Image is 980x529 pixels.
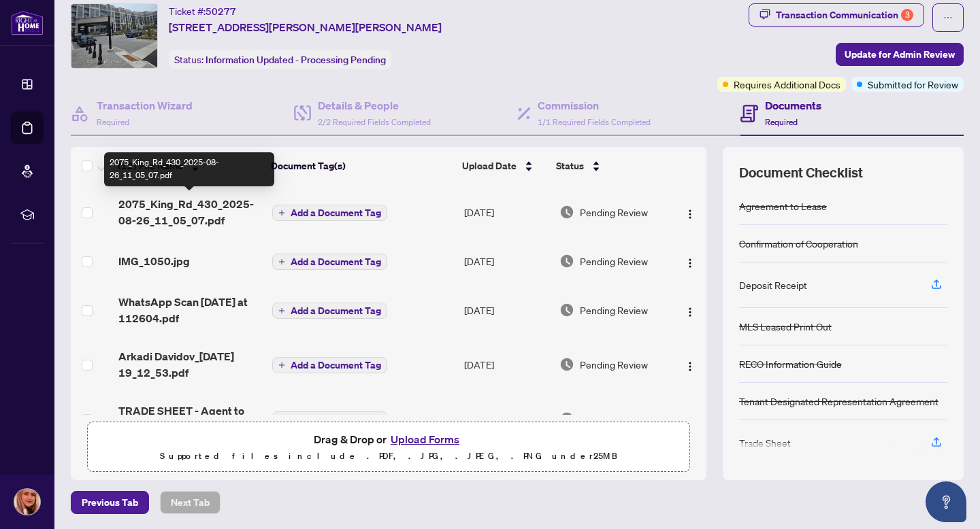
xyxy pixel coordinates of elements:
span: Upload Date [462,158,517,173]
div: Transaction Communication [776,4,913,26]
th: Document Tag(s) [265,147,457,185]
button: Logo [679,408,701,430]
span: Required [765,117,798,127]
img: Document Status [559,411,574,426]
p: Supported files include .PDF, .JPG, .JPEG, .PNG under 25 MB [96,448,681,464]
span: Update for Admin Review [845,44,955,65]
th: Status [551,147,669,185]
button: Update for Admin Review [836,43,964,66]
button: Transaction Communication3 [749,3,924,27]
h4: Details & People [318,97,431,114]
div: Ticket #: [169,3,236,19]
span: IMG_1050.jpg [118,253,190,269]
div: Status: [169,50,391,69]
img: Profile Icon [14,489,40,515]
img: IMG-N12288470_1.jpg [71,4,157,68]
img: Document Status [559,254,574,269]
span: Status [556,158,584,173]
button: Logo [679,354,701,375]
div: RECO Information Guide [739,356,842,371]
span: Pending Review [580,357,648,372]
span: 2/2 Required Fields Completed [318,117,431,127]
span: Pending Review [580,205,648,220]
button: Logo [679,250,701,272]
button: Add a Document Tag [272,205,387,221]
button: Add a Document Tag [272,411,387,428]
span: [STREET_ADDRESS][PERSON_NAME][PERSON_NAME] [169,19,442,35]
button: Open asap [926,481,966,522]
button: Add a Document Tag [272,411,387,428]
span: ellipsis [943,13,953,22]
th: Upload Date [457,147,551,185]
span: TRADE SHEET - Agent to REVIEW - [STREET_ADDRESS][PERSON_NAME]pdf [118,403,261,435]
span: plus [278,362,285,369]
button: Logo [679,201,701,223]
button: Add a Document Tag [272,204,387,222]
span: Information Updated - Processing Pending [206,54,386,66]
button: Add a Document Tag [272,253,387,271]
div: Tenant Designated Representation Agreement [739,394,938,409]
h4: Documents [765,97,821,114]
button: Add a Document Tag [272,254,387,270]
h4: Transaction Wizard [97,97,193,114]
span: Drag & Drop orUpload FormsSupported files include .PDF, .JPG, .JPEG, .PNG under25MB [88,422,689,473]
h4: Commission [538,97,651,114]
img: Document Status [559,205,574,220]
span: 2075_King_Rd_430_2025-08-26_11_05_07.pdf [118,196,261,228]
span: plus [278,258,285,265]
td: [DATE] [459,185,554,239]
span: Required [97,117,129,127]
span: Add a Document Tag [291,257,381,267]
button: Upload Forms [387,430,463,448]
span: Add a Document Tag [291,360,381,370]
button: Add a Document Tag [272,356,387,374]
span: Document Checklist [739,163,863,182]
span: Requires Additional Docs [734,77,840,92]
td: [DATE] [459,239,554,283]
div: Trade Sheet [739,435,791,450]
span: Drag & Drop or [314,430,463,448]
img: logo [11,10,44,35]
img: Logo [685,209,696,220]
span: 50277 [206,5,236,18]
span: Add a Document Tag [291,415,381,424]
span: Pending Review [580,411,648,426]
span: Add a Document Tag [291,208,381,218]
img: Logo [685,307,696,318]
span: Previous Tab [82,492,138,513]
div: 3 [901,9,913,21]
div: Agreement to Lease [739,199,827,214]
span: Arkadi Davidov_[DATE] 19_12_53.pdf [118,348,261,381]
td: [DATE] [459,283,554,337]
span: Pending Review [580,303,648,318]
div: Confirmation of Cooperation [739,236,858,251]
button: Next Tab [160,491,220,514]
td: [DATE] [459,337,554,392]
span: Submitted for Review [868,77,958,92]
img: Document Status [559,357,574,372]
span: Add a Document Tag [291,306,381,315]
span: Pending Review [580,254,648,269]
div: 2075_King_Rd_430_2025-08-26_11_05_07.pdf [104,152,274,186]
button: Add a Document Tag [272,357,387,373]
span: 1/1 Required Fields Completed [538,117,651,127]
span: plus [278,307,285,314]
th: (12) File Name [112,147,265,185]
div: MLS Leased Print Out [739,319,832,334]
button: Previous Tab [71,491,149,514]
div: Deposit Receipt [739,277,807,292]
span: WhatsApp Scan [DATE] at 112604.pdf [118,294,261,326]
img: Logo [685,258,696,269]
td: [DATE] [459,392,554,446]
button: Add a Document Tag [272,303,387,319]
img: Logo [685,361,696,372]
img: Document Status [559,303,574,318]
button: Add a Document Tag [272,302,387,320]
button: Logo [679,299,701,321]
span: plus [278,209,285,216]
